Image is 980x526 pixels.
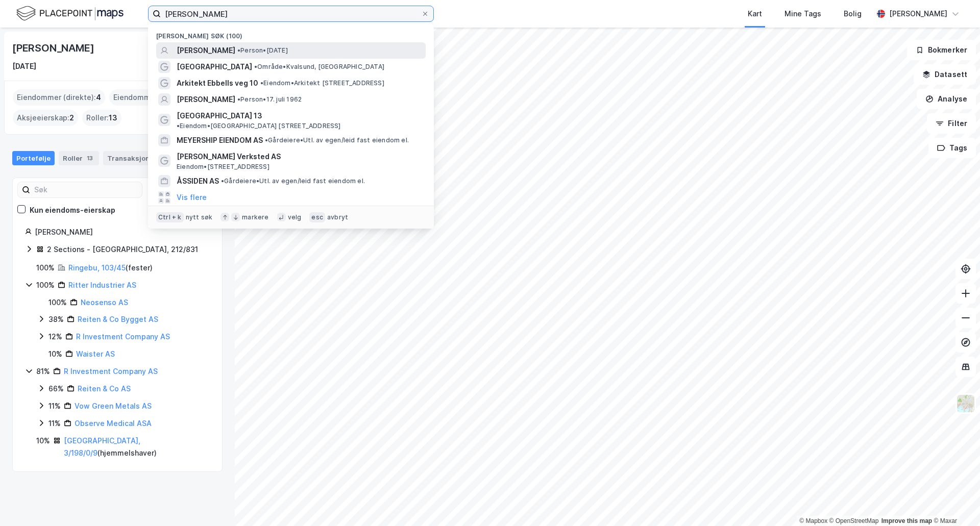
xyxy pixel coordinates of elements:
div: 81% [36,365,50,378]
div: 11% [48,400,61,412]
div: Kun eiendoms-eierskap [30,204,115,216]
a: Ringebu, 103/45 [68,263,126,272]
iframe: Chat Widget [929,477,980,526]
div: Eiendommer (direkte) : [13,89,105,106]
span: Person • [DATE] [237,46,288,55]
img: logo.f888ab2527a4732fd821a326f86c7f29.svg [16,5,124,22]
span: • [254,63,257,70]
button: Filter [927,113,976,134]
div: velg [288,213,302,221]
a: Mapbox [799,517,827,524]
img: Z [956,394,975,413]
div: 10% [36,435,50,447]
div: Roller : [82,110,121,126]
span: Arkitekt Ebbells veg 10 [177,77,258,89]
div: [PERSON_NAME] [35,226,210,238]
a: [GEOGRAPHIC_DATA], 3/198/0/9 [64,436,140,457]
button: Datasett [914,64,976,85]
div: Eiendommer (Indirekte) : [109,89,208,106]
a: Neosenso AS [81,298,128,307]
div: ( hjemmelshaver ) [64,435,210,459]
div: 100% [36,279,55,291]
span: [PERSON_NAME] [177,44,235,57]
div: Kart [748,8,762,20]
div: 100% [36,262,55,274]
div: Ctrl + k [156,212,184,222]
div: [DATE] [12,60,36,72]
div: [PERSON_NAME] [889,8,947,20]
div: Aksjeeierskap : [13,110,78,126]
div: Portefølje [12,151,55,165]
span: 13 [109,112,117,124]
span: [PERSON_NAME] Verksted AS [177,151,422,163]
span: • [237,95,240,103]
div: [PERSON_NAME] søk (100) [148,24,434,42]
div: Transaksjoner [103,151,177,165]
div: 2 Sections - [GEOGRAPHIC_DATA], 212/831 [47,243,198,256]
span: ÅSSIDEN AS [177,175,219,187]
span: [GEOGRAPHIC_DATA] 13 [177,110,262,122]
a: R Investment Company AS [64,367,158,375]
span: • [177,122,180,130]
button: Analyse [917,89,976,109]
div: markere [242,213,268,221]
div: 11% [48,417,61,430]
input: Søk på adresse, matrikkel, gårdeiere, leietakere eller personer [161,6,421,21]
div: esc [309,212,325,222]
div: 38% [48,313,64,325]
div: Bolig [844,8,862,20]
span: Eiendom • [GEOGRAPHIC_DATA] [STREET_ADDRESS] [177,122,341,130]
div: Mine Tags [785,8,821,20]
span: 2 [69,112,74,124]
span: • [260,79,263,87]
a: OpenStreetMap [829,517,879,524]
span: MEYERSHIP EIENDOM AS [177,134,263,146]
span: Gårdeiere • Utl. av egen/leid fast eiendom el. [221,177,365,185]
div: 12% [48,331,62,343]
div: avbryt [327,213,348,221]
div: 66% [48,383,64,395]
div: ( fester ) [68,262,153,274]
div: 10% [48,348,62,360]
a: Reiten & Co Bygget AS [78,315,158,323]
button: Tags [928,138,976,158]
span: Gårdeiere • Utl. av egen/leid fast eiendom el. [265,136,409,144]
span: Person • 17. juli 1962 [237,95,302,104]
span: [PERSON_NAME] [177,93,235,106]
span: 4 [96,91,101,104]
div: nytt søk [186,213,213,221]
span: Eiendom • [STREET_ADDRESS] [177,163,269,171]
a: Waister AS [76,349,115,358]
div: Roller [59,151,99,165]
span: [GEOGRAPHIC_DATA] [177,61,252,73]
span: Eiendom • Arkitekt [STREET_ADDRESS] [260,79,384,87]
span: Område • Kvalsund, [GEOGRAPHIC_DATA] [254,63,384,71]
a: Observe Medical ASA [75,419,152,428]
button: Vis flere [177,191,207,204]
div: 100% [48,296,67,309]
span: • [265,136,268,144]
button: Bokmerker [907,40,976,60]
input: Søk [30,182,142,197]
a: Vow Green Metals AS [75,402,152,410]
span: • [237,46,240,54]
a: R Investment Company AS [76,332,170,341]
div: 13 [85,153,95,163]
a: Reiten & Co AS [78,384,131,393]
div: [PERSON_NAME] [12,40,96,56]
div: Kontrollprogram for chat [929,477,980,526]
span: • [221,177,224,185]
a: Improve this map [881,517,932,524]
a: Ritter Industrier AS [68,281,136,289]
